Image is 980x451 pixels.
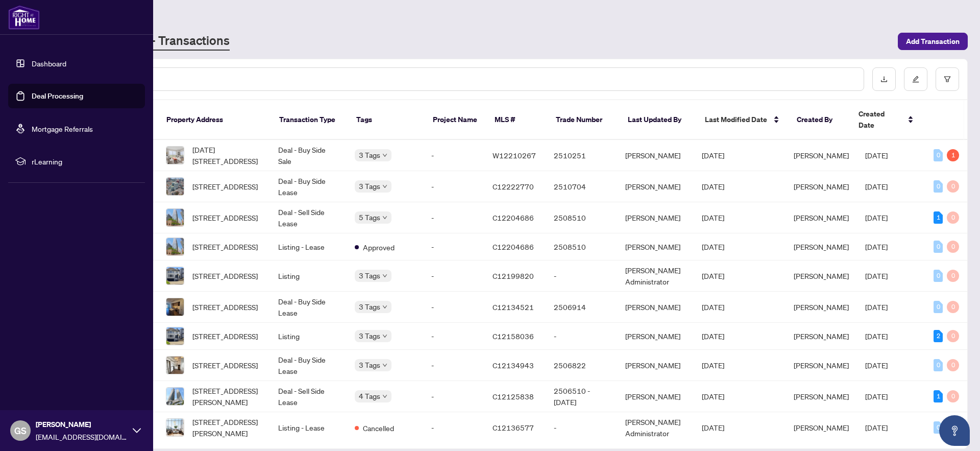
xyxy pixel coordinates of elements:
a: Mortgage Referrals [32,124,93,133]
img: thumbnail-img [166,209,184,226]
div: 0 [947,241,959,253]
span: C12134521 [493,302,534,312]
th: Last Updated By [620,100,697,140]
td: 2510251 [546,140,617,171]
div: 0 [947,211,959,224]
span: Approved [363,242,395,253]
div: 0 [934,301,943,313]
span: [PERSON_NAME] [794,392,849,401]
span: C12204686 [493,213,534,222]
span: [DATE] [702,213,724,222]
th: Trade Number [548,100,620,140]
span: down [382,304,387,310]
td: [PERSON_NAME] Administrator [617,260,694,292]
td: 2508510 [546,202,617,233]
div: 0 [934,241,943,253]
span: [STREET_ADDRESS][PERSON_NAME] [192,416,262,439]
div: 0 [934,359,943,371]
img: logo [8,5,40,30]
span: [PERSON_NAME] [794,423,849,432]
td: 2506914 [546,292,617,323]
td: - [423,412,484,443]
span: [DATE] [865,182,888,191]
td: - [423,323,484,350]
span: down [382,273,387,278]
div: 0 [947,180,959,193]
span: [EMAIL_ADDRESS][DOMAIN_NAME] [36,431,128,442]
span: 3 Tags [359,180,380,192]
td: Listing - Lease [270,233,347,260]
td: - [423,260,484,292]
div: 0 [947,301,959,313]
td: [PERSON_NAME] [617,202,694,233]
span: C12222770 [493,182,534,191]
td: - [423,292,484,323]
div: 2 [934,330,943,342]
button: edit [904,67,927,91]
td: - [423,140,484,171]
td: - [546,260,617,292]
img: thumbnail-img [166,298,184,316]
img: thumbnail-img [166,327,184,345]
a: Deal Processing [32,91,83,101]
span: GS [14,423,27,438]
span: down [382,394,387,399]
span: download [880,76,888,83]
div: 0 [947,270,959,282]
div: 0 [947,390,959,402]
th: Transaction Type [271,100,348,140]
span: [PERSON_NAME] [794,271,849,280]
button: Open asap [939,415,970,446]
span: down [382,363,387,368]
span: [DATE] [702,361,724,370]
div: 0 [934,270,943,282]
span: [DATE] [702,242,724,251]
div: 0 [947,330,959,342]
td: Listing [270,323,347,350]
span: 3 Tags [359,330,380,342]
span: 4 Tags [359,390,380,402]
td: Deal - Buy Side Lease [270,350,347,381]
span: 3 Tags [359,359,380,371]
td: [PERSON_NAME] [617,323,694,350]
span: [DATE] [865,242,888,251]
span: [PERSON_NAME] [794,242,849,251]
span: [DATE][STREET_ADDRESS] [192,144,262,167]
th: Created By [789,100,850,140]
div: 0 [934,421,943,434]
span: [DATE] [702,392,724,401]
span: rLearning [32,156,138,167]
span: [STREET_ADDRESS] [192,330,258,342]
th: Project Name [425,100,486,140]
td: - [423,350,484,381]
button: Add Transaction [898,33,968,50]
span: 5 Tags [359,211,380,223]
div: 1 [947,149,959,161]
span: [DATE] [865,423,888,432]
img: thumbnail-img [166,238,184,255]
span: [PERSON_NAME] [794,361,849,370]
span: C12134943 [493,361,534,370]
span: down [382,334,387,339]
td: 2506510 - [DATE] [546,381,617,412]
span: down [382,153,387,158]
span: filter [944,76,951,83]
span: [DATE] [702,271,724,280]
span: Add Transaction [906,33,960,50]
span: edit [912,76,919,83]
td: - [546,412,617,443]
span: C12199820 [493,271,534,280]
td: [PERSON_NAME] Administrator [617,412,694,443]
td: [PERSON_NAME] [617,350,694,381]
span: [DATE] [702,423,724,432]
span: 3 Tags [359,149,380,161]
td: Deal - Sell Side Lease [270,381,347,412]
div: 0 [934,149,943,161]
span: [DATE] [702,182,724,191]
div: 0 [947,359,959,371]
img: thumbnail-img [166,419,184,436]
span: 3 Tags [359,270,380,281]
span: Cancelled [363,422,394,434]
img: thumbnail-img [166,388,184,405]
th: Property Address [158,100,271,140]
